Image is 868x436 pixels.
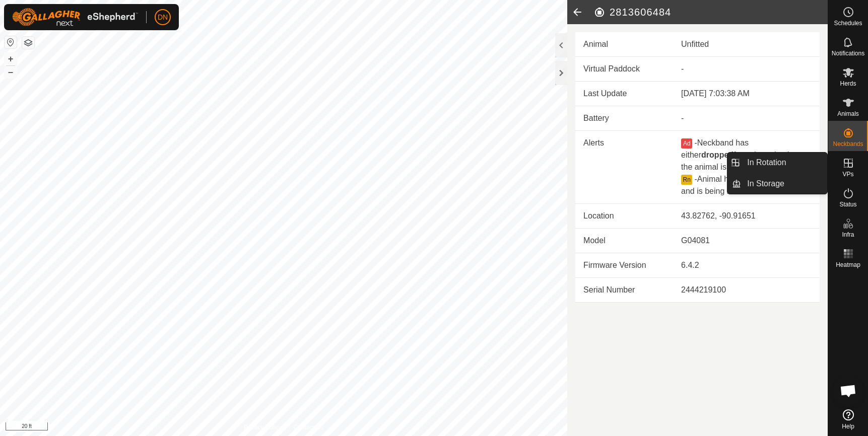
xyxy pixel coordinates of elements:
[681,210,812,222] div: 43.82762, -90.91651
[842,232,854,238] span: Infra
[833,141,863,147] span: Neckbands
[681,64,684,73] app-display-virtual-paddock-transition: -
[681,88,812,100] div: [DATE] 7:03:38 AM
[681,38,812,50] div: Unfitted
[681,138,692,149] button: Ad
[5,53,17,65] button: +
[158,12,168,23] span: DN
[681,138,798,171] span: Neckband has either from the animal or the animal is
[22,37,34,49] button: Map Layers
[834,20,862,26] span: Schedules
[681,175,692,185] button: Rn
[5,66,17,78] button: –
[837,111,859,117] span: Animals
[694,138,697,147] span: -
[832,50,864,56] span: Notifications
[727,153,827,173] li: In Rotation
[842,171,853,177] span: VPs
[741,153,827,173] a: In Rotation
[681,284,812,296] div: 2444219100
[681,259,812,271] div: 6.4.2
[828,405,868,433] a: Help
[836,262,860,268] span: Heatmap
[747,157,786,169] span: In Rotation
[294,423,323,432] a: Contact Us
[575,32,673,57] td: Animal
[741,174,827,194] a: In Storage
[575,253,673,278] td: Firmware Version
[575,57,673,82] td: Virtual Paddock
[694,175,697,183] span: -
[681,235,812,247] div: G04081
[12,8,138,26] img: Gallagher Logo
[747,178,784,190] span: In Storage
[575,82,673,106] td: Last Update
[575,204,673,229] td: Location
[575,278,673,303] td: Serial Number
[575,131,673,204] td: Alerts
[840,81,856,87] span: Herds
[575,229,673,253] td: Model
[833,376,863,406] div: Open chat
[575,106,673,131] td: Battery
[842,423,854,429] span: Help
[839,201,856,207] span: Status
[727,174,827,194] li: In Storage
[593,6,828,18] h2: 2813606484
[244,423,282,432] a: Privacy Policy
[681,112,812,124] div: -
[726,163,796,171] b: no longer moving.
[701,151,733,159] b: dropped
[5,36,17,48] button: Reset Map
